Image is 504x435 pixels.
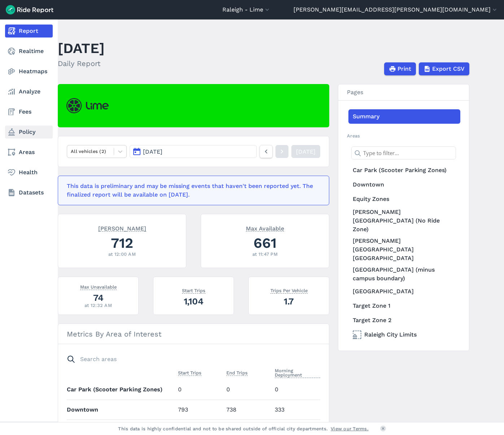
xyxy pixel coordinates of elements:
[5,85,53,98] a: Analyze
[384,62,416,75] button: Print
[210,233,320,253] div: 661
[58,38,105,58] h1: [DATE]
[348,163,460,177] a: Car Park (Scooter Parking Zones)
[130,145,257,158] button: [DATE]
[98,224,146,232] span: [PERSON_NAME]
[348,284,460,299] a: [GEOGRAPHIC_DATA]
[182,286,205,294] span: Start Trips
[175,380,223,400] td: 0
[175,400,223,419] td: 793
[5,45,53,58] a: Realtime
[348,313,460,328] a: Target Zone 2
[67,400,175,419] th: Downtown
[143,148,162,155] span: [DATE]
[347,132,460,139] h2: Areas
[294,5,498,14] button: [PERSON_NAME][EMAIL_ADDRESS][PERSON_NAME][DOMAIN_NAME]
[351,146,456,159] input: Type to filter...
[291,145,320,158] a: [DATE]
[348,177,460,192] a: Downtown
[226,369,248,377] button: End Trips
[5,186,53,199] a: Datasets
[67,291,130,304] div: 74
[67,182,316,199] div: This data is preliminary and may be missing events that haven't been reported yet. The finalized ...
[67,380,175,400] th: Car Park (Scooter Parking Zones)
[62,353,316,366] input: Search areas
[80,283,117,290] span: Max Unavailable
[5,166,53,179] a: Health
[348,192,460,206] a: Equity Zones
[397,65,411,73] span: Print
[6,5,53,14] img: Ride Report
[257,295,320,308] div: 1.7
[5,105,53,118] a: Fees
[222,5,271,14] button: Raleigh - Lime
[178,369,201,377] button: Start Trips
[5,126,53,139] a: Policy
[162,295,225,308] div: 1,104
[348,328,460,342] a: Raleigh City Limits
[331,425,369,432] a: View our Terms.
[67,233,177,253] div: 712
[275,366,320,378] span: Morning Deployment
[348,235,460,264] a: [PERSON_NAME][GEOGRAPHIC_DATA] [GEOGRAPHIC_DATA]
[223,380,272,400] td: 0
[223,400,272,419] td: 738
[338,84,469,101] h3: Pages
[348,206,460,235] a: [PERSON_NAME][GEOGRAPHIC_DATA] (No Ride Zone)
[348,299,460,313] a: Target Zone 1
[246,224,284,232] span: Max Available
[348,264,460,284] a: [GEOGRAPHIC_DATA] (minus campus boundary)
[67,302,130,309] div: at 12:32 AM
[226,369,248,376] span: End Trips
[272,380,320,400] td: 0
[348,109,460,124] a: Summary
[270,286,308,294] span: Trips Per Vehicle
[58,324,329,344] h3: Metrics By Area of Interest
[5,65,53,78] a: Heatmaps
[5,146,53,159] a: Areas
[275,366,320,379] button: Morning Deployment
[5,25,53,38] a: Report
[58,58,105,69] h2: Daily Report
[272,400,320,419] td: 333
[66,98,109,113] img: Lime
[178,369,201,376] span: Start Trips
[432,65,465,73] span: Export CSV
[210,251,320,258] div: at 11:47 PM
[67,251,177,258] div: at 12:00 AM
[419,62,469,75] button: Export CSV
